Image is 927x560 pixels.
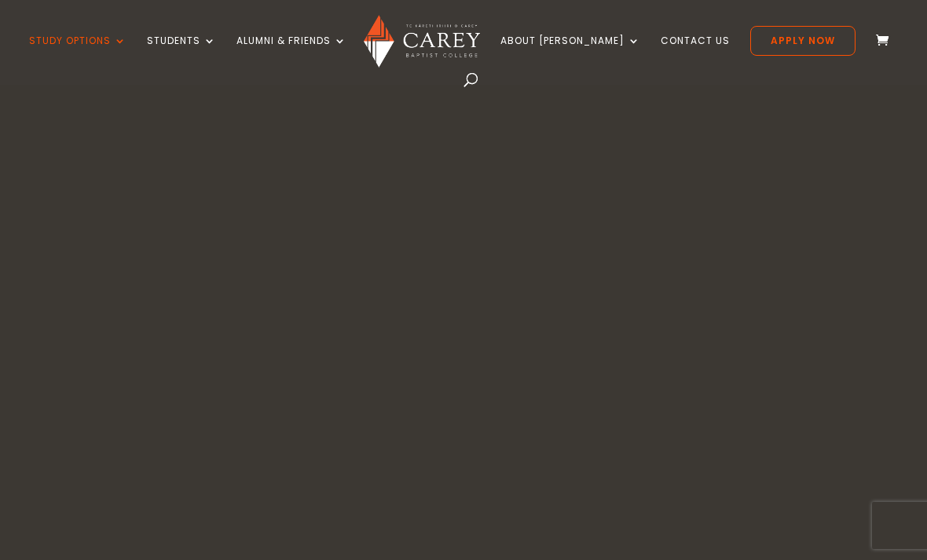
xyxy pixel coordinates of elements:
[236,35,346,72] a: Alumni & Friends
[661,35,730,72] a: Contact Us
[29,35,126,72] a: Study Options
[147,35,216,72] a: Students
[364,15,479,68] img: Carey Baptist College
[500,35,640,72] a: About [PERSON_NAME]
[750,26,856,56] a: Apply Now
